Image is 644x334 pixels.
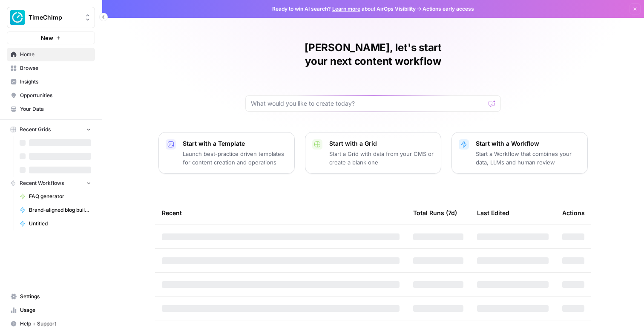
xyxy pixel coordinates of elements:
p: Start with a Grid [329,139,434,148]
a: Learn more [332,6,360,12]
a: Settings [7,290,95,303]
div: Actions [562,201,585,225]
a: Opportunities [7,89,95,102]
div: Last Edited [477,201,509,225]
a: Browse [7,61,95,75]
button: Recent Grids [7,123,95,136]
button: Help + Support [7,317,95,331]
a: Untitled [16,217,95,230]
button: Start with a TemplateLaunch best-practice driven templates for content creation and operations [158,132,295,174]
a: Insights [7,75,95,89]
span: New [41,34,53,42]
button: Start with a GridStart a Grid with data from your CMS or create a blank one [305,132,441,174]
p: Start a Workflow that combines your data, LLMs and human review [476,150,581,167]
a: Your Data [7,102,95,116]
span: Your Data [20,105,91,113]
p: Start a Grid with data from your CMS or create a blank one [329,150,434,167]
p: Start with a Template [183,139,287,148]
p: Launch best-practice driven templates for content creation and operations [183,150,287,167]
span: Untitled [29,220,91,227]
span: Help + Support [20,320,91,328]
img: TimeChimp Logo [10,10,25,25]
span: Home [20,51,91,58]
span: Usage [20,306,91,314]
button: Workspace: TimeChimp [7,7,95,28]
span: Actions early access [423,5,474,13]
button: Recent Workflows [7,177,95,190]
button: Start with a WorkflowStart a Workflow that combines your data, LLMs and human review [451,132,588,174]
span: Settings [20,293,91,300]
a: FAQ generator [16,190,95,203]
span: Recent Workflows [20,179,64,187]
span: FAQ generator [29,193,91,200]
span: Insights [20,78,91,86]
span: Recent Grids [20,126,51,133]
span: Opportunities [20,92,91,99]
p: Start with a Workflow [476,139,581,148]
a: Home [7,48,95,61]
a: Brand-aligned blog builder [16,203,95,217]
span: Ready to win AI search? about AirOps Visibility [272,5,416,13]
a: Usage [7,303,95,317]
span: Browse [20,64,91,72]
button: New [7,32,95,44]
span: TimeChimp [29,13,80,22]
div: Total Runs (7d) [413,201,457,225]
input: What would you like to create today? [251,99,485,108]
span: Brand-aligned blog builder [29,206,91,214]
div: Recent [162,201,400,225]
h1: [PERSON_NAME], let's start your next content workflow [245,41,501,68]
